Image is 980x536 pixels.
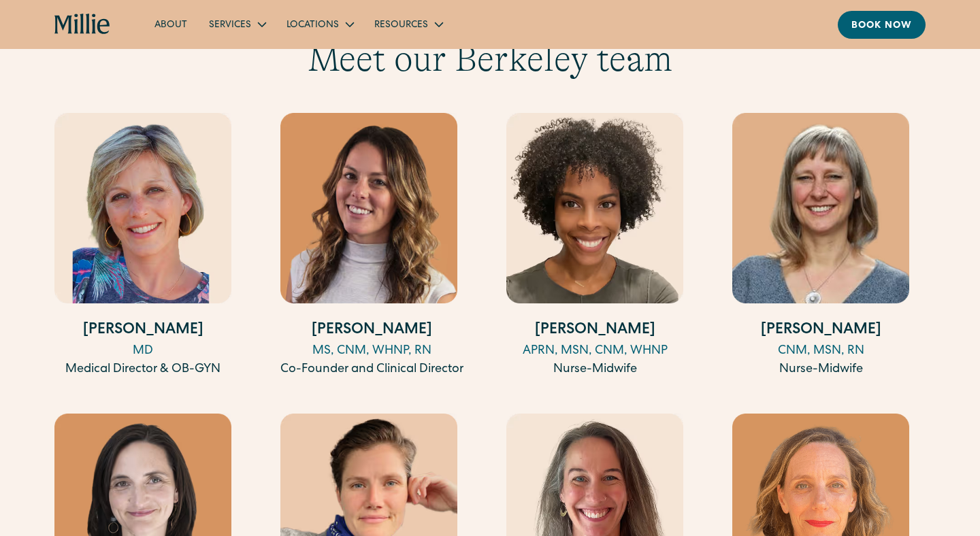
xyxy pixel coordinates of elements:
h4: [PERSON_NAME] [280,320,463,342]
div: Services [198,13,276,35]
div: Medical Director & OB-GYN [54,361,231,379]
div: Resources [363,13,453,35]
div: MD [54,342,231,361]
h4: [PERSON_NAME] [506,320,683,342]
h4: [PERSON_NAME] [54,320,231,342]
div: MS, CNM, WHNP, RN [280,342,463,361]
a: Book now [838,11,926,39]
div: Book now [851,19,912,33]
a: [PERSON_NAME]MS, CNM, WHNP, RNCo-Founder and Clinical Director [280,113,463,379]
h4: [PERSON_NAME] [732,320,909,342]
div: Co-Founder and Clinical Director [280,361,463,379]
a: About [144,13,198,35]
a: home [54,14,111,35]
a: [PERSON_NAME]APRN, MSN, CNM, WHNPNurse-Midwife [506,113,683,379]
div: Locations [276,13,363,35]
a: [PERSON_NAME]MDMedical Director & OB-GYN [54,113,231,379]
div: Nurse-Midwife [506,361,683,379]
div: Services [209,18,251,33]
h3: Meet our Berkeley team [54,38,926,80]
a: [PERSON_NAME]CNM, MSN, RNNurse-Midwife [732,113,909,379]
div: Resources [374,18,428,33]
div: APRN, MSN, CNM, WHNP [506,342,683,361]
div: CNM, MSN, RN [732,342,909,361]
div: Locations [287,18,339,33]
div: Nurse-Midwife [732,361,909,379]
